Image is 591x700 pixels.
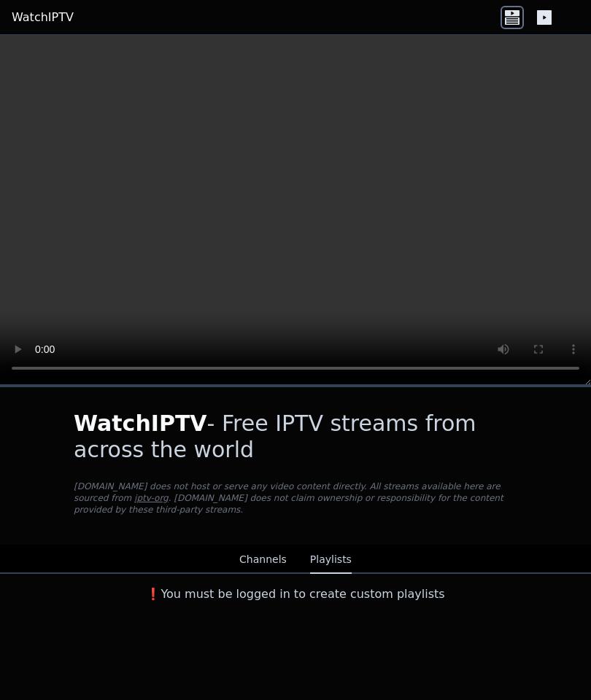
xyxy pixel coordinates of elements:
[74,411,517,463] h1: - Free IPTV streams from across the world
[134,493,169,503] a: iptv-org
[310,546,352,574] button: Playlists
[239,546,287,574] button: Channels
[74,411,207,436] span: WatchIPTV
[50,586,541,603] h3: ❗️You must be logged in to create custom playlists
[74,481,517,516] p: [DOMAIN_NAME] does not host or serve any video content directly. All streams available here are s...
[12,9,74,26] a: WatchIPTV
